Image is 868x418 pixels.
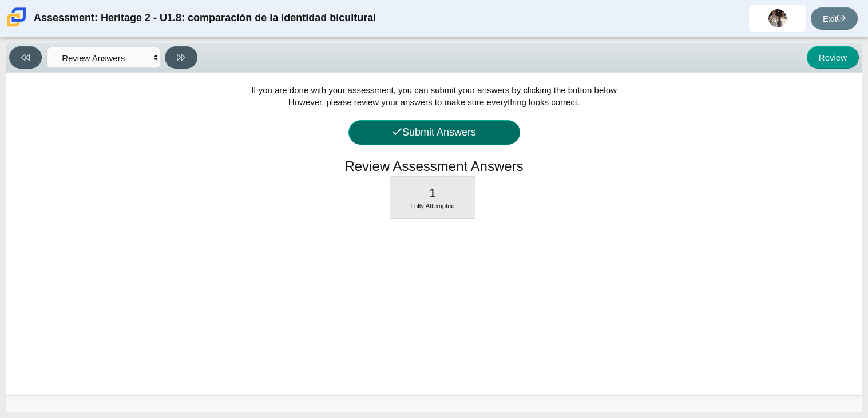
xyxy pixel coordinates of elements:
[807,46,859,69] button: Review
[811,7,858,30] a: Exit
[34,5,376,32] div: Assessment: Heritage 2 - U1.8: comparación de la identidad bicultural
[410,202,455,209] span: Fully Attempted
[768,9,787,27] img: adrian.delacruzper.CtLEKr
[429,186,437,200] span: 1
[5,5,29,29] img: Carmen School of Science & Technology
[5,21,29,31] a: Carmen School of Science & Technology
[348,120,520,145] button: Submit Answers
[344,157,523,176] h1: Review Assessment Answers
[251,85,617,107] span: If you are done with your assessment, you can submit your answers by clicking the button below Ho...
